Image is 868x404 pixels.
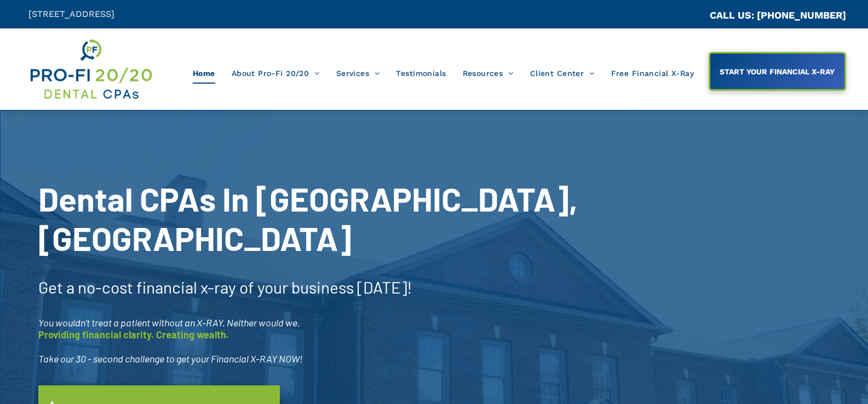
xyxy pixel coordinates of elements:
[716,62,838,81] span: START YOUR FINANCIAL X-RAY
[223,63,328,84] a: About Pro-Fi 20/20
[185,63,223,84] a: Home
[38,179,578,257] span: Dental CPAs In [GEOGRAPHIC_DATA], [GEOGRAPHIC_DATA]
[455,63,522,84] a: Resources
[28,9,114,19] span: [STREET_ADDRESS]
[709,52,846,91] a: START YOUR FINANCIAL X-RAY
[328,63,388,84] a: Services
[239,277,412,297] span: of your business [DATE]!
[38,329,229,341] span: Providing financial clarity. Creating wealth.
[388,63,454,84] a: Testimonials
[38,277,74,297] span: Get a
[38,353,303,365] span: Take our 30 - second challenge to get your Financial X-RAY NOW!
[603,63,702,84] a: Free Financial X-Ray
[710,9,846,21] a: CALL US: [PHONE_NUMBER]
[78,277,236,297] span: no-cost financial x-ray
[38,317,300,329] span: You wouldn’t treat a patient without an X-RAY. Neither would we.
[28,37,153,102] img: Get Dental CPA Consulting, Bookkeeping, & Bank Loans
[663,10,710,21] span: CA::CALLC
[522,63,603,84] a: Client Center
